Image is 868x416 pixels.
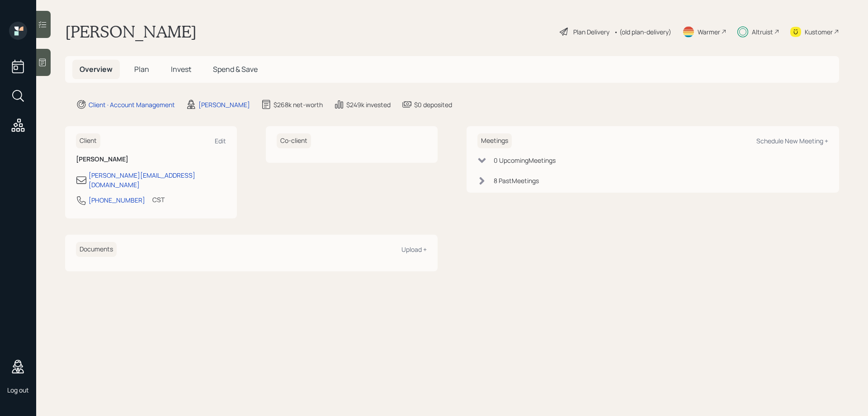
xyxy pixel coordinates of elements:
[698,27,720,37] div: Warmer
[171,64,191,74] span: Invest
[752,27,773,37] div: Altruist
[89,100,175,109] div: Client · Account Management
[215,137,226,145] div: Edit
[494,176,539,185] div: 8 Past Meeting s
[277,133,311,148] h6: Co-client
[614,27,671,37] div: • (old plan-delivery)
[80,64,113,74] span: Overview
[76,242,117,257] h6: Documents
[573,27,609,37] div: Plan Delivery
[76,133,100,148] h6: Client
[346,100,391,109] div: $249k invested
[274,100,323,109] div: $268k net-worth
[805,27,833,37] div: Kustomer
[494,156,556,165] div: 0 Upcoming Meeting s
[756,137,828,145] div: Schedule New Meeting +
[65,22,197,42] h1: [PERSON_NAME]
[89,195,145,205] div: [PHONE_NUMBER]
[401,245,427,254] div: Upload +
[477,133,512,148] h6: Meetings
[198,100,250,109] div: [PERSON_NAME]
[89,170,226,189] div: [PERSON_NAME][EMAIL_ADDRESS][DOMAIN_NAME]
[213,64,258,74] span: Spend & Save
[76,156,226,163] h6: [PERSON_NAME]
[7,386,29,394] div: Log out
[152,195,165,204] div: CST
[134,64,149,74] span: Plan
[414,100,452,109] div: $0 deposited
